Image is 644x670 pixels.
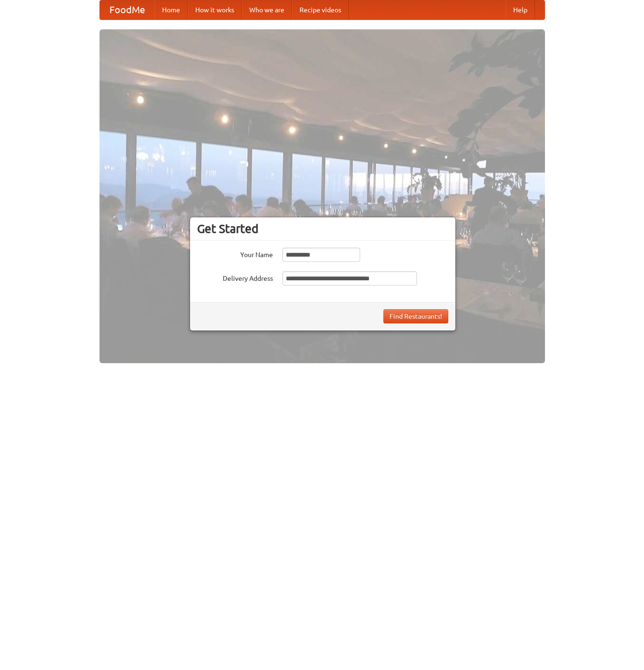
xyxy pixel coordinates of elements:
label: Your Name [197,248,273,259]
a: Recipe videos [292,0,349,19]
a: Who we are [242,0,292,19]
h3: Get Started [197,222,448,236]
a: How it works [188,0,242,19]
label: Delivery Address [197,271,273,283]
a: FoodMe [100,0,154,19]
button: Find Restaurants! [383,309,448,323]
a: Help [506,0,535,19]
a: Home [154,0,188,19]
